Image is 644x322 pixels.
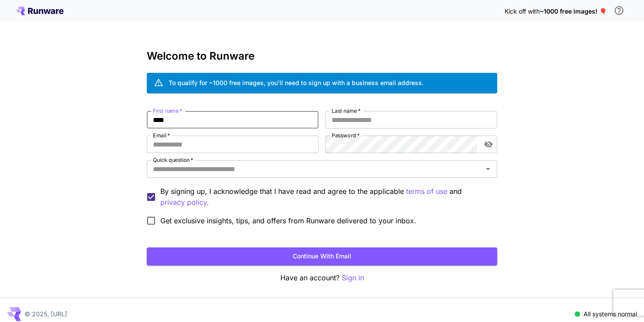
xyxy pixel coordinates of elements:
[160,197,209,208] p: privacy policy.
[153,156,193,164] label: Quick question
[153,132,170,139] label: Email
[610,2,628,19] button: In order to qualify for free credit, you need to sign up with a business email address and click ...
[147,272,497,283] p: Have an account?
[147,50,497,62] h3: Welcome to Runware
[160,215,416,226] span: Get exclusive insights, tips, and offers from Runware delivered to your inbox.
[332,107,361,114] label: Last name
[153,107,182,114] label: First name
[406,186,447,197] p: terms of use
[147,247,497,265] button: Continue with email
[169,78,424,87] div: To qualify for ~1000 free images, you’ll need to sign up with a business email address.
[584,309,637,318] p: All systems normal
[406,186,447,197] button: By signing up, I acknowledge that I have read and agree to the applicable and privacy policy.
[482,163,494,175] button: Open
[160,197,209,208] button: By signing up, I acknowledge that I have read and agree to the applicable terms of use and
[342,272,364,283] button: Sign in
[332,132,360,139] label: Password
[540,7,607,15] span: ~1000 free images! 🎈
[481,136,496,152] button: toggle password visibility
[505,7,540,15] span: Kick off with
[160,186,490,208] p: By signing up, I acknowledge that I have read and agree to the applicable and
[25,309,67,318] p: © 2025, [URL]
